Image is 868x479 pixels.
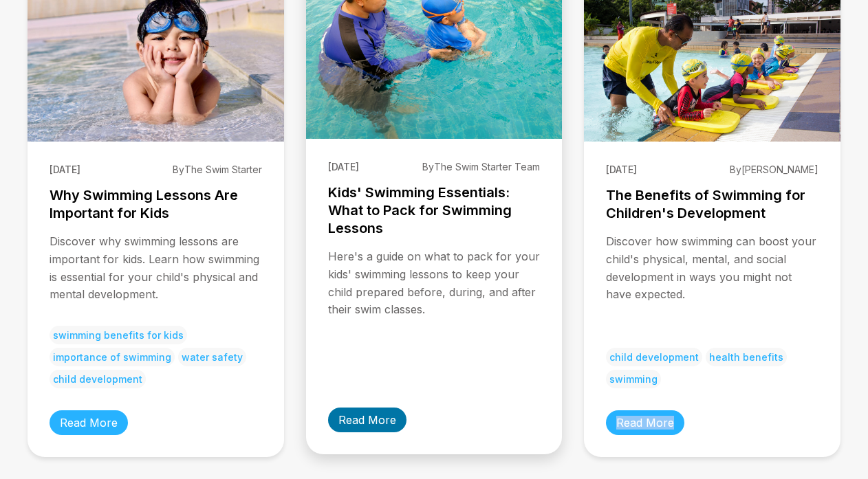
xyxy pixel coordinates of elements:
[606,233,818,325] p: Discover how swimming can boost your child's physical, mental, and social development in ways you...
[50,410,128,435] a: Read More
[50,326,187,344] span: swimming benefits for kids
[50,186,262,222] h3: Why Swimming Lessons Are Important for Kids
[173,164,262,175] span: By The Swim Starter
[178,348,246,366] span: water safety
[50,164,80,175] span: [DATE]
[606,348,702,366] span: child development
[328,408,406,432] a: Read More
[706,348,787,366] span: health benefits
[50,233,262,303] p: Discover why swimming lessons are important for kids. Learn how swimming is essential for your ch...
[606,186,818,222] h3: The Benefits of Swimming for Children's Development
[50,348,175,366] span: importance of swimming
[328,161,359,172] span: [DATE]
[730,164,818,175] span: By [PERSON_NAME]
[328,183,541,237] h3: Kids' Swimming Essentials: What to Pack for Swimming Lessons
[328,248,541,385] p: Here's a guide on what to pack for your kids' swimming lessons to keep your child prepared before...
[422,161,540,172] span: By The Swim Starter Team
[50,370,146,388] span: child development
[606,410,684,435] a: Read More
[606,370,661,388] span: swimming
[606,164,637,175] span: [DATE]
